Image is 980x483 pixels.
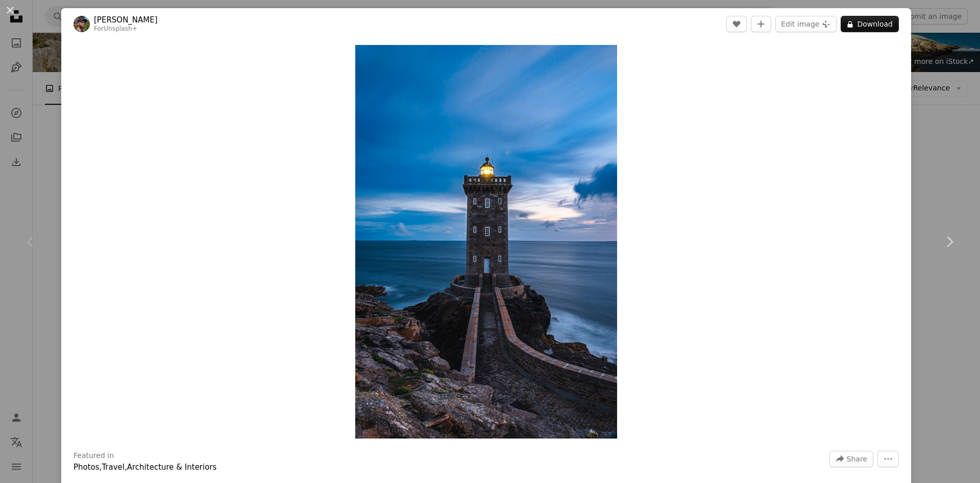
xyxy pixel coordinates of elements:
[125,463,127,472] span: ,
[355,45,617,439] img: A lighthouse sitting on top of a cliff next to the ocean
[104,25,137,32] a: Unsplash+
[94,25,158,33] div: For
[73,16,90,32] img: Go to Petr Slováček's profile
[73,463,100,472] a: Photos
[73,451,114,461] h3: Featured in
[877,451,899,467] button: More Actions
[751,16,771,32] button: Add to Collection
[841,16,899,32] button: Download
[919,193,980,291] a: Next
[100,463,102,472] span: ,
[355,45,617,439] button: Zoom in on this image
[127,463,217,472] a: Architecture & Interiors
[829,451,873,467] button: Share this image
[94,15,158,25] a: [PERSON_NAME]
[102,463,125,472] a: Travel
[847,451,867,467] span: Share
[775,16,837,32] button: Edit image
[726,16,747,32] button: Like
